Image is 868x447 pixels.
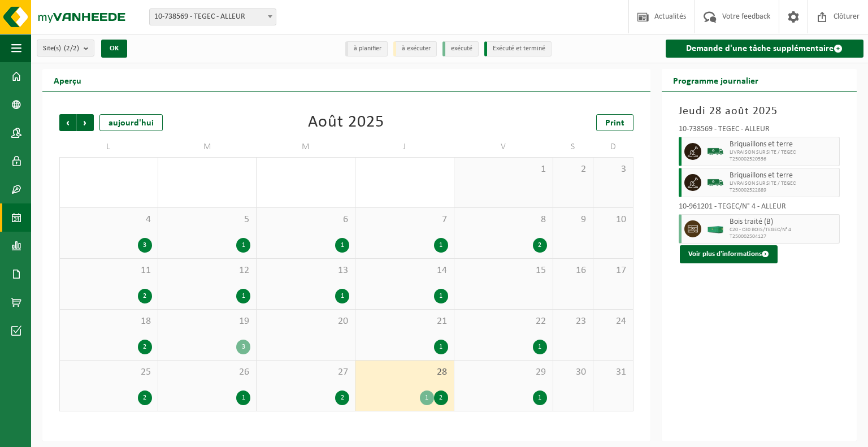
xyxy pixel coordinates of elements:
span: 9 [559,214,587,226]
span: T250002522889 [730,187,836,194]
div: 1 [335,289,349,303]
span: 20 [262,315,349,328]
div: 3 [236,340,250,354]
div: 2 [533,238,547,253]
div: 10-961201 - TEGEC/N° 4 - ALLEUR [679,203,840,214]
span: 2 [559,163,587,176]
span: 31 [599,366,627,379]
div: Août 2025 [308,114,384,131]
a: Demande d'une tâche supplémentaire [666,40,863,58]
li: à exécuter [393,41,437,57]
div: 1 [434,340,448,354]
span: 10 [599,214,627,226]
span: 18 [66,315,152,328]
div: 1 [533,390,547,405]
span: 26 [164,366,251,379]
button: OK [101,40,127,58]
span: 10-738569 - TEGEC - ALLEUR [149,8,276,25]
span: 30 [559,366,587,379]
span: T250002504127 [730,233,836,240]
div: 2 [434,390,448,405]
span: Bois traité (B) [730,218,836,227]
span: 5 [164,214,251,226]
button: Voir plus d'informations [680,245,778,263]
span: Briquaillons et terre [730,140,836,149]
span: 21 [361,315,448,328]
img: HK-XC-30-GN-00 [707,225,724,233]
span: 29 [460,366,547,379]
span: Site(s) [43,40,79,57]
div: 2 [138,289,152,303]
div: aujourd'hui [99,114,163,131]
div: 2 [335,390,349,405]
td: V [454,137,553,157]
div: 1 [236,238,250,253]
span: T250002520536 [730,156,836,163]
div: 1 [533,340,547,354]
span: 3 [599,163,627,176]
td: S [553,137,593,157]
span: 22 [460,315,547,328]
span: 17 [599,264,627,277]
h2: Programme journalier [662,69,770,91]
h3: Jeudi 28 août 2025 [679,103,840,120]
div: 1 [420,390,434,405]
count: (2/2) [64,45,79,52]
div: 1 [236,289,250,303]
td: L [59,137,158,157]
span: 8 [460,214,547,226]
button: Site(s)(2/2) [37,40,94,57]
span: 28 [361,366,448,379]
span: 24 [599,315,627,328]
span: 27 [262,366,349,379]
td: D [593,137,633,157]
span: LIVRAISON SUR SITE / TEGEC [730,149,836,156]
div: 2 [138,390,152,405]
span: LIVRAISON SUR SITE / TEGEC [730,180,836,187]
span: 12 [164,264,251,277]
span: Briquaillons et terre [730,171,836,180]
span: 10-738569 - TEGEC - ALLEUR [150,9,276,25]
span: Précédent [59,114,76,131]
span: 19 [164,315,251,328]
img: BL-SO-LV [707,174,724,191]
li: Exécuté et terminé [484,41,552,57]
div: 1 [434,238,448,253]
div: 1 [236,390,250,405]
span: 4 [66,214,152,226]
div: 1 [434,289,448,303]
span: 25 [66,366,152,379]
span: 1 [460,163,547,176]
li: à planifier [345,41,388,57]
span: 23 [559,315,587,328]
a: Print [596,114,633,131]
span: 13 [262,264,349,277]
h2: Aperçu [42,69,93,91]
span: 15 [460,264,547,277]
li: exécuté [442,41,479,57]
div: 10-738569 - TEGEC - ALLEUR [679,125,840,137]
span: 14 [361,264,448,277]
span: C20 - C30 BOIS/TEGEC/N° 4 [730,227,836,233]
span: Suivant [77,114,94,131]
span: 7 [361,214,448,226]
div: 3 [138,238,152,253]
td: M [257,137,355,157]
div: 1 [335,238,349,253]
span: 11 [66,264,152,277]
div: 2 [138,340,152,354]
img: BL-SO-LV [707,143,724,160]
span: Print [605,119,624,128]
td: M [158,137,257,157]
td: J [355,137,454,157]
span: 16 [559,264,587,277]
span: 6 [262,214,349,226]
